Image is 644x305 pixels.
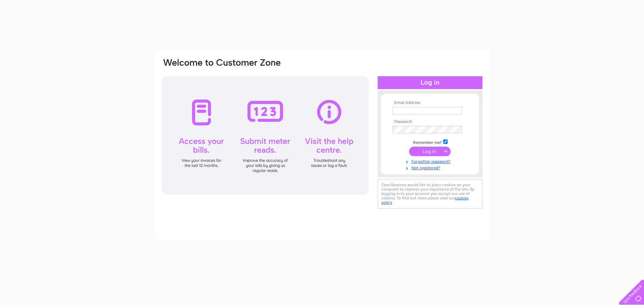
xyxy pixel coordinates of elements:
a: Not registered? [392,164,469,171]
th: Email Address: [391,101,469,105]
input: Submit [409,147,451,156]
td: Remember me? [391,138,469,145]
a: cookies policy [381,196,469,205]
div: Clear Business would like to place cookies on your computer to improve your experience of the sit... [378,179,482,209]
th: Password: [391,119,469,124]
a: Forgotten password? [392,158,469,164]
